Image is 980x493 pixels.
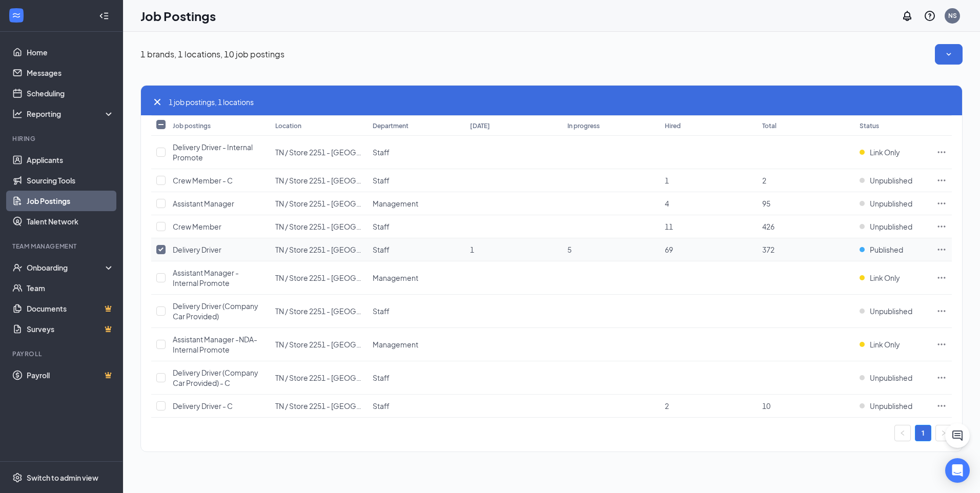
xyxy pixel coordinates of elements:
[270,136,367,169] td: TN / Store 2251 - Dayton
[270,192,367,215] td: TN / Store 2251 - Dayton
[27,365,114,385] a: PayrollCrown
[373,199,418,208] span: Management
[173,268,239,287] span: Assistant Manager - Internal Promote
[275,273,406,282] span: TN / Store 2251 - [GEOGRAPHIC_DATA]
[27,298,114,319] a: DocumentsCrown
[27,63,114,83] a: Messages
[373,121,409,130] div: Department
[367,295,465,328] td: Staff
[140,49,284,60] p: 1 brands, 1 locations, 10 job postings
[173,121,211,130] div: Job postings
[870,339,900,350] span: Link Only
[373,245,390,254] span: Staff
[665,245,673,254] span: 69
[894,425,911,441] button: left
[373,373,390,382] span: Staff
[373,306,390,316] span: Staff
[936,401,947,411] svg: Ellipses
[915,425,931,441] li: 1
[936,339,947,350] svg: Ellipses
[275,340,406,349] span: TN / Store 2251 - [GEOGRAPHIC_DATA]
[12,473,23,483] svg: Settings
[870,175,912,186] span: Unpublished
[367,136,465,169] td: Staff
[140,7,216,25] h1: Job Postings
[270,361,367,395] td: TN / Store 2251 - Dayton
[275,176,406,185] span: TN / Store 2251 - [GEOGRAPHIC_DATA]
[367,215,465,238] td: Staff
[27,42,114,63] a: Home
[275,148,406,157] span: TN / Store 2251 - [GEOGRAPHIC_DATA]
[936,244,947,255] svg: Ellipses
[270,261,367,295] td: TN / Store 2251 - Dayton
[935,425,952,441] li: Next Page
[173,301,258,321] span: Delivery Driver (Company Car Provided)
[941,430,947,436] span: right
[465,115,562,136] th: [DATE]
[27,109,115,119] div: Reporting
[367,395,465,418] td: Staff
[870,147,900,157] span: Link Only
[12,350,112,358] div: Payroll
[945,423,970,448] button: ChatActive
[665,176,669,185] span: 1
[270,238,367,261] td: TN / Store 2251 - Dayton
[173,142,253,162] span: Delivery Driver - Internal Promote
[151,96,164,108] svg: Cross
[936,373,947,383] svg: Ellipses
[762,245,774,254] span: 372
[373,401,390,410] span: Staff
[173,335,257,354] span: Assistant Manager -NDA- Internal Promote
[762,199,770,208] span: 95
[173,199,234,208] span: Assistant Manager
[757,115,854,136] th: Total
[12,109,23,119] svg: Analysis
[367,238,465,261] td: Staff
[12,242,112,251] div: Team Management
[367,328,465,361] td: Management
[870,401,912,411] span: Unpublished
[373,340,418,349] span: Management
[27,211,114,232] a: Talent Network
[915,425,931,441] a: 1
[373,273,418,282] span: Management
[935,425,952,441] button: right
[27,170,114,191] a: Sourcing Tools
[27,83,114,104] a: Scheduling
[894,425,911,441] li: Previous Page
[270,295,367,328] td: TN / Store 2251 - Dayton
[948,11,957,20] div: NS
[854,115,931,136] th: Status
[275,199,406,208] span: TN / Store 2251 - [GEOGRAPHIC_DATA]
[900,430,906,436] span: left
[870,221,912,232] span: Unpublished
[173,368,258,387] span: Delivery Driver (Company Car Provided) - C
[665,401,669,410] span: 2
[367,169,465,192] td: Staff
[762,176,766,185] span: 2
[945,458,970,483] div: Open Intercom Messenger
[275,373,406,382] span: TN / Store 2251 - [GEOGRAPHIC_DATA]
[27,191,114,211] a: Job Postings
[367,361,465,395] td: Staff
[275,245,406,254] span: TN / Store 2251 - [GEOGRAPHIC_DATA]
[270,328,367,361] td: TN / Store 2251 - Dayton
[27,262,106,273] div: Onboarding
[270,215,367,238] td: TN / Store 2251 - Dayton
[870,306,912,316] span: Unpublished
[373,176,390,185] span: Staff
[951,429,964,442] svg: ChatActive
[12,134,112,143] div: Hiring
[944,49,954,59] svg: SmallChevronDown
[270,169,367,192] td: TN / Store 2251 - Dayton
[173,245,221,254] span: Delivery Driver
[936,175,947,186] svg: Ellipses
[275,401,406,410] span: TN / Store 2251 - [GEOGRAPHIC_DATA]
[665,199,669,208] span: 4
[870,273,900,283] span: Link Only
[373,148,390,157] span: Staff
[12,262,23,273] svg: UserCheck
[870,244,903,255] span: Published
[275,222,406,231] span: TN / Store 2251 - [GEOGRAPHIC_DATA]
[936,221,947,232] svg: Ellipses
